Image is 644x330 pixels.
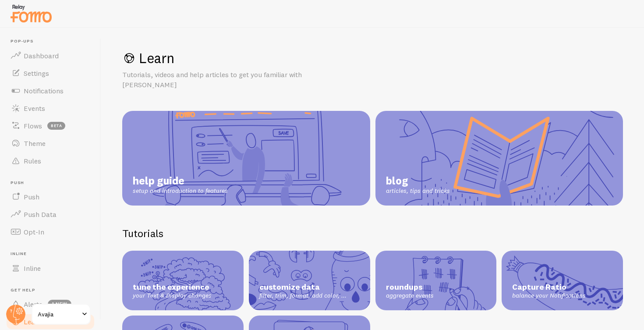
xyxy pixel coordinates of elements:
[9,2,53,25] img: fomo-relay-logo-orange.svg
[5,99,96,117] a: Events
[122,227,623,240] h2: Tutorials
[386,282,486,292] span: roundups
[5,64,96,82] a: Settings
[5,82,96,99] a: Notifications
[512,292,612,300] span: balance your Notifications
[24,227,44,236] span: Opt-In
[48,300,71,309] span: 1 new
[5,135,96,152] a: Theme
[133,174,228,187] span: help guide
[5,206,96,223] a: Push Data
[5,259,96,277] a: Inline
[5,47,96,64] a: Dashboard
[386,292,486,300] span: aggregate events
[24,210,57,219] span: Push Data
[133,292,233,300] span: your Text & Display changes
[11,251,96,257] span: Inline
[24,51,59,60] span: Dashboard
[24,192,39,201] span: Push
[24,300,42,309] span: Alerts
[259,292,360,300] span: filter, trim, format, add color, ...
[24,69,49,78] span: Settings
[24,264,41,273] span: Inline
[32,304,91,325] a: Avajia
[122,111,370,206] a: help guide setup and introduction to features
[5,152,96,170] a: Rules
[24,139,46,148] span: Theme
[133,187,228,195] span: setup and introduction to features
[5,188,96,206] a: Push
[38,309,79,319] span: Avajia
[386,174,450,187] span: blog
[11,39,96,44] span: Pop-ups
[512,282,612,292] span: Capture Ratio
[386,187,450,195] span: articles, tips and tricks
[5,117,96,135] a: Flows beta
[259,282,360,292] span: customize data
[375,111,623,206] a: blog articles, tips and tricks
[24,104,45,113] span: Events
[47,122,65,130] span: beta
[122,49,623,67] h1: Learn
[11,180,96,186] span: Push
[11,287,96,293] span: Get Help
[133,282,233,292] span: tune the experience
[24,121,42,130] span: Flows
[5,223,96,241] a: Opt-In
[122,70,333,90] p: Tutorials, videos and help articles to get you familiar with [PERSON_NAME]
[24,156,41,165] span: Rules
[5,295,96,313] a: Alerts 1 new
[24,86,64,95] span: Notifications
